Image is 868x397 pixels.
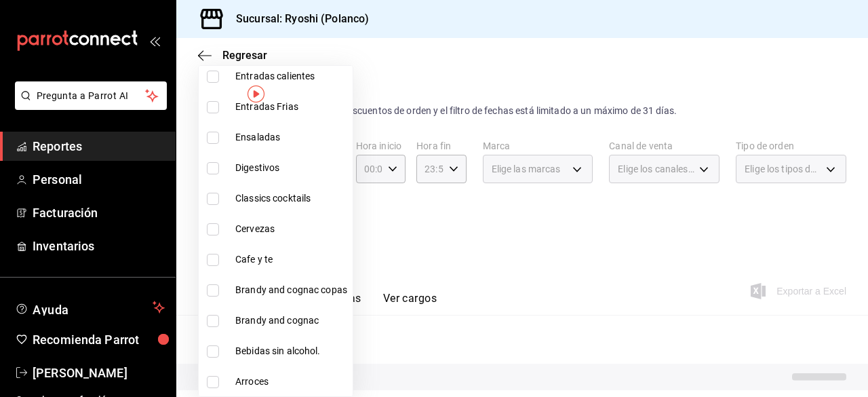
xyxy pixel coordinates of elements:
span: Brandy and cognac [235,314,347,328]
span: Entradas Frias [235,100,347,114]
span: Cervezas [235,222,347,236]
span: Ensaladas [235,130,347,145]
span: Bebidas sin alcohol. [235,344,347,358]
img: Tooltip marker [248,86,264,102]
span: Digestivos [235,161,347,175]
span: Classics cocktails [235,191,347,206]
span: Arroces [235,375,347,389]
span: Cafe y te [235,252,347,267]
span: Entradas calientes [235,69,347,83]
span: Brandy and cognac copas [235,283,347,297]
